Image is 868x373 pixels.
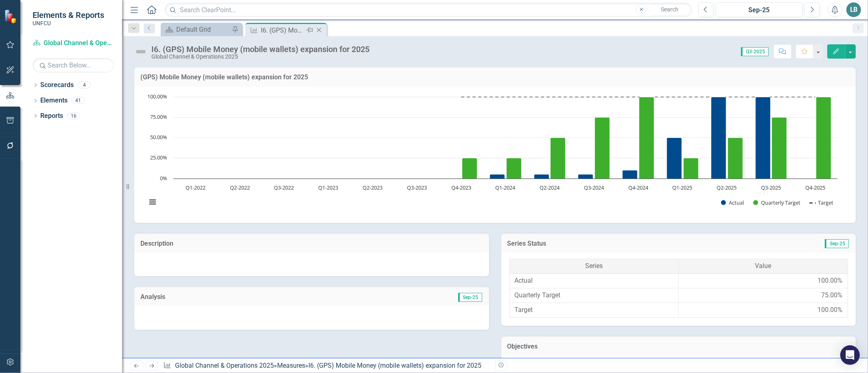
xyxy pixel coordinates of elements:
[40,81,74,90] a: Scorecards
[818,199,833,206] text: Target
[507,343,850,350] h3: Objectives
[33,58,114,72] input: Search Below...
[761,199,800,206] text: Quarterly Target
[150,113,167,120] text: 75.00%
[753,199,801,206] button: Show Quarterly Target
[756,97,771,179] path: Q3-2025, 100. Actual.
[40,96,68,105] a: Elements
[761,184,781,191] text: Q3-2025
[72,97,85,104] div: 41
[274,184,294,191] text: Q3-2022
[721,199,744,206] button: Show Actual
[496,184,516,191] text: Q1-2024
[840,345,860,365] div: Open Intercom Messenger
[772,117,787,179] path: Q3-2025, 75. Quarterly Target.
[719,5,800,15] div: Sep-25
[649,4,690,15] button: Search
[146,196,158,207] button: View chart menu, Chart
[661,6,678,13] span: Search
[678,259,847,274] th: Value
[458,293,482,302] span: Sep-25
[4,9,19,24] img: ClearPoint Strategy
[134,45,147,58] img: Not Defined
[151,54,370,60] div: Global Channel & Operations 2025
[595,117,610,179] path: Q3-2024, 75. Quarterly Target.
[165,3,692,17] input: Search ClearPoint...
[40,111,63,121] a: Reports
[805,184,825,191] text: Q4-2025
[509,259,678,274] th: Series
[163,361,489,371] div: » »
[451,184,471,191] text: Q4-2023
[809,199,834,206] button: Show Target
[540,184,560,191] text: Q2-2024
[462,158,477,179] path: Q4-2023, 25. Quarterly Target.
[140,240,483,247] h3: Description
[728,137,743,179] path: Q2-2025, 50. Quarterly Target.
[142,93,848,215] div: Chart. Highcharts interactive chart.
[623,170,638,179] path: Q4-2024, 10. Actual.
[150,133,167,141] text: 50.00%
[33,39,114,48] a: Global Channel & Operations 2025
[147,93,167,100] text: 100.00%
[507,158,522,179] path: Q1-2024, 25. Quarterly Target.
[160,175,167,182] text: 0%
[584,184,604,191] text: Q3-2024
[163,24,230,35] a: Default Grid
[186,184,206,191] text: Q1-2022
[509,288,678,303] td: Quarterly Target
[195,95,817,98] g: Target, series 3 of 3. Line with 15 data points.
[142,93,842,215] svg: Interactive chart
[67,112,80,119] div: 16
[534,174,549,179] path: Q2-2024, 5. Actual.
[821,291,842,300] div: 75.00%
[667,137,682,179] path: Q1-2025, 50. Actual.
[230,184,250,191] text: Q2-2022
[78,82,91,89] div: 4
[150,154,167,161] text: 25.00%
[308,362,481,369] div: I6. (GPS) Mobile Money (mobile wallets) expansion for 2025
[578,174,593,179] path: Q3-2024, 5. Actual.
[628,184,649,191] text: Q4-2024
[818,305,842,315] div: 100.00%
[176,24,230,35] div: Default Grid
[33,20,104,26] small: UNFCU
[818,276,842,286] div: 100.00%
[490,174,505,179] path: Q1-2024, 5. Actual.
[151,45,370,54] div: I6. (GPS) Mobile Money (mobile wallets) expansion for 2025
[509,274,678,288] td: Actual
[33,10,104,20] span: Elements & Reports
[716,2,802,17] button: Sep-25
[639,97,654,179] path: Q4-2024, 100. Quarterly Target.
[711,97,726,179] path: Q2-2025, 100. Actual.
[509,303,678,317] td: Target
[684,158,699,179] path: Q1-2025, 25. Quarterly Target.
[741,47,769,56] span: Q3-2025
[195,97,831,179] g: Quarterly Target, series 2 of 3. Bar series with 15 bars.
[261,25,304,35] div: I6. (GPS) Mobile Money (mobile wallets) expansion for 2025
[507,240,717,247] h3: Series Status
[407,184,427,191] text: Q3-2023
[673,184,693,191] text: Q1-2025
[175,362,274,369] a: Global Channel & Operations 2025
[825,239,849,248] span: Sep-25
[551,137,566,179] path: Q2-2024, 50. Quarterly Target.
[717,184,737,191] text: Q2-2025
[816,97,831,179] path: Q4-2025, 100. Quarterly Target.
[277,362,305,369] a: Measures
[729,199,744,206] text: Actual
[140,74,850,81] h3: (GPS) Mobile Money (mobile wallets) expansion for 2025
[363,184,383,191] text: Q2-2023
[846,2,861,17] button: LB
[140,293,312,301] h3: Analysis
[318,184,338,191] text: Q1-2023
